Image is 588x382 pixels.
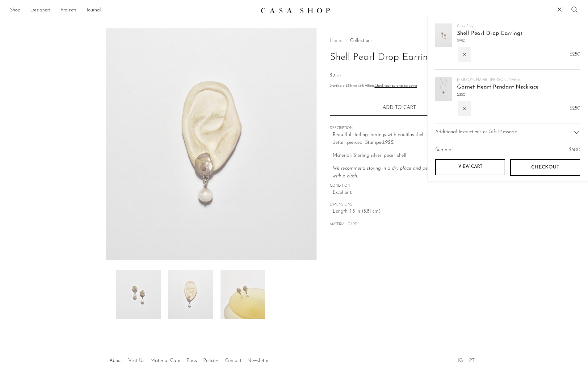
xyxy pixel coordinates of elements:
a: Garnet Heart Pendant Necklace [457,85,539,90]
a: Designers [30,6,51,15]
img: Shell Pearl Drop Earrings [116,270,161,319]
a: Journal [86,6,101,15]
span: DIMENSIONS [330,202,469,208]
em: 925. [385,140,394,145]
button: Add to cart [330,100,469,116]
span: Add to cart [383,105,416,110]
a: Shop [10,6,20,15]
img: Shell Pearl Drop Earrings [168,270,213,319]
span: $250 [457,38,523,44]
div: Additional Instructions or Gift Message [435,123,580,141]
span: Subtotal [435,146,453,154]
i: We recommend storing in a dry place and periodic polishing with a cloth. [333,166,459,179]
button: MATERIAL CARE [330,222,357,227]
img: Shell Pearl Drop Earrings [220,270,265,319]
span: $250 [457,92,539,98]
p: Beautiful sterling earrings with nautilus shells and pearl drop detail, pierced. Stamped, [333,131,469,147]
a: Contact [225,358,241,363]
img: Garnet Heart Pendant Necklace [435,77,452,101]
a: Policies [203,358,219,363]
p: Material: Sterling silver, pearl, shell. [333,152,469,160]
span: $250 [569,51,580,59]
a: PT [469,358,475,363]
ul: Social Medias [455,353,478,365]
span: $250 [330,73,341,78]
h1: Shell Pearl Drop Earrings [330,50,469,65]
span: Excellent. [333,189,469,197]
span: Checkout [531,164,559,170]
a: Material Care [150,358,180,363]
ul: Quick links [106,353,273,365]
span: CONDITION [330,183,469,189]
img: Shell Pearl Drop Earrings [106,28,317,260]
p: Starting at /mo with Affirm. [330,83,469,89]
img: Shell Pearl Drop Earrings [435,23,452,47]
a: Collections [350,38,372,43]
a: IG [458,358,463,363]
a: [PERSON_NAME] [PERSON_NAME] [457,78,521,82]
span: $250 [569,105,580,113]
a: Press [187,358,197,363]
a: Projects [61,6,77,15]
span: DESCRIPTION [330,126,469,131]
ul: NEW HEADER MENU [10,5,256,16]
a: Visit Us [128,358,144,363]
a: Shell Pearl Drop Earrings [457,31,523,36]
span: Home [330,38,342,43]
a: Casa Shop [457,24,474,28]
nav: Desktop navigation [10,5,256,16]
span: Length: 1.5 in (3.81 cm) [333,208,469,216]
span: $500 [569,147,580,152]
span: Additional Instructions or Gift Message [435,128,517,136]
span: $23 [346,84,351,88]
a: View cart [435,159,505,175]
a: Check your purchasing power - Learn more about Affirm Financing (opens in modal) [375,84,417,88]
a: About [109,358,122,363]
button: Checkout [510,159,580,176]
nav: Breadcrumbs [330,38,469,43]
